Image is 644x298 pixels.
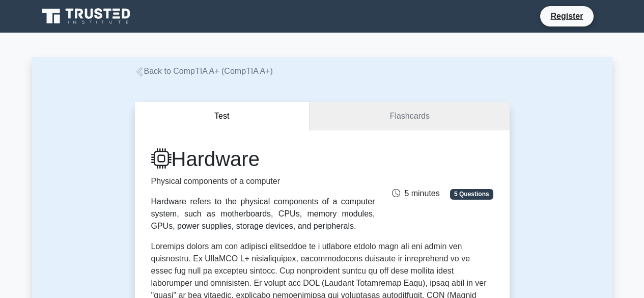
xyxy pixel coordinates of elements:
[151,196,375,232] div: Hardware refers to the physical components of a computer system, such as motherboards, CPUs, memo...
[151,147,375,171] h1: Hardware
[151,175,375,187] p: Physical components of a computer
[544,10,589,22] a: Register
[392,189,439,198] span: 5 minutes
[450,189,493,199] span: 5 Questions
[135,102,310,131] button: Test
[310,102,509,131] a: Flashcards
[135,67,273,75] a: Back to CompTIA A+ (CompTIA A+)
